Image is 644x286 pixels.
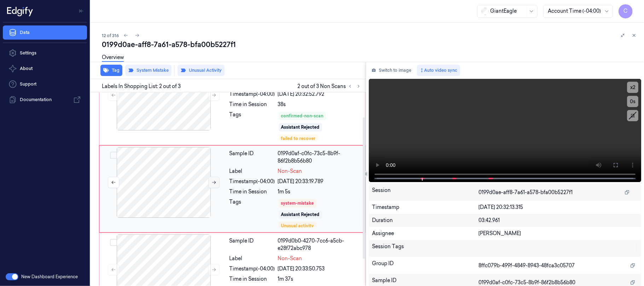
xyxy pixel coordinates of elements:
[278,178,361,185] div: [DATE] 20:33:19.789
[102,33,119,39] span: 12 of 316
[281,223,314,229] div: Unusual activity
[76,5,87,17] button: Toggle Navigation
[102,40,638,49] div: 0199d0ae-aff8-7a61-a578-bfa00b5227f1
[230,150,275,165] div: Sample ID
[478,217,638,224] div: 03:42.961
[369,65,414,76] button: Switch to image
[619,4,633,18] button: C
[3,62,87,76] button: About
[372,217,478,224] div: Duration
[278,275,361,283] div: 1m 37s
[230,101,275,108] div: Time in Session
[372,260,478,271] div: Group ID
[278,101,361,108] div: 38s
[230,178,275,185] div: Timestamp (-04:00)
[372,230,478,237] div: Assignee
[281,124,320,130] div: Assistant Rejected
[125,65,172,76] button: System Mistake
[230,111,275,141] div: Tags
[230,255,275,262] div: Label
[281,113,324,119] div: confirmed-non-scan
[372,243,478,254] div: Session Tags
[3,93,87,107] a: Documentation
[278,265,361,273] div: [DATE] 20:33:50.753
[100,65,122,76] button: Tag
[478,230,638,237] div: [PERSON_NAME]
[278,237,361,252] div: 0199d0b0-4270-7cc6-a5cb-e28f72abc978
[178,65,225,76] button: Unusual Activity
[3,77,87,91] a: Support
[281,135,316,142] div: failed to recover
[110,152,117,159] button: Select row
[281,200,314,206] div: system-mistake
[102,83,181,90] span: Labels In Shopping List: 2 out of 3
[3,46,87,60] a: Settings
[417,65,460,76] button: Auto video sync
[278,188,361,195] div: 1m 5s
[627,82,638,93] button: x2
[3,25,87,40] a: Data
[478,204,638,211] div: [DATE] 20:32:13.315
[278,91,361,98] div: [DATE] 20:32:52.792
[627,96,638,107] button: 0s
[278,150,361,165] div: 0199d0af-c0fc-73c5-8b9f-86f2b8b56b80
[102,54,124,62] a: Overview
[297,82,363,91] span: 2 out of 3 Non Scans
[278,168,302,175] span: Non-Scan
[281,211,320,218] div: Assistant Rejected
[230,188,275,195] div: Time in Session
[230,237,275,252] div: Sample ID
[230,168,275,175] div: Label
[372,187,478,198] div: Session
[478,262,575,269] span: 8ffc079b-499f-4849-8943-48fca3c05707
[230,91,275,98] div: Timestamp (-04:00)
[478,189,573,196] span: 0199d0ae-aff8-7a61-a578-bfa00b5227f1
[110,239,117,246] button: Select row
[230,275,275,283] div: Time in Session
[230,265,275,273] div: Timestamp (-04:00)
[278,255,302,262] span: Non-Scan
[372,204,478,211] div: Timestamp
[230,198,275,228] div: Tags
